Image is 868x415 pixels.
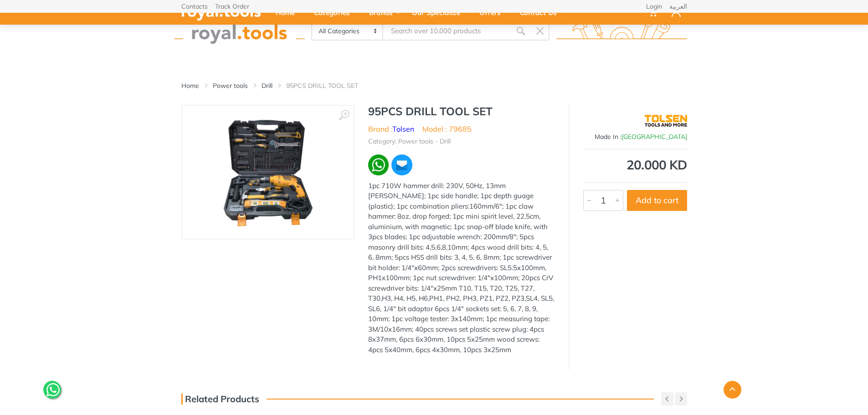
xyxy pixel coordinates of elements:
[383,21,511,41] input: Site search
[213,81,248,90] a: Power tools
[368,105,555,118] h1: 95PCS DRILL TOOL SET
[422,123,472,134] li: Model : 79685
[368,154,389,175] img: wa.webp
[627,190,687,211] button: Add to cart
[368,181,555,355] div: 1pc 710W hammer drill: 230V, 50Hz, 13mm [PERSON_NAME]; 1pc side handle; 1pc depth guage (plastic)...
[390,154,413,176] img: ma.webp
[211,115,325,230] img: Royal Tools - 95PCS DRILL TOOL SET
[312,22,384,40] select: Category
[286,81,372,90] li: 95PCS DRILL TOOL SET
[181,81,687,90] nav: breadcrumb
[583,159,687,171] div: 20.000 KD
[174,19,305,44] img: royal.tools Logo
[392,124,414,133] a: Tolsen
[368,137,451,146] li: Category: Power tools - Drill
[621,133,687,141] span: [GEOGRAPHIC_DATA]
[215,3,249,10] a: Track Order
[646,3,662,10] a: Login
[645,109,687,132] img: Tolsen
[556,19,687,44] img: royal.tools Logo
[181,394,259,405] h3: Related Products
[181,3,208,10] a: Contacts
[262,81,272,90] a: Drill
[181,81,199,90] a: Home
[669,3,687,10] a: العربية
[583,132,687,142] div: Made In :
[368,123,414,134] li: Brand :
